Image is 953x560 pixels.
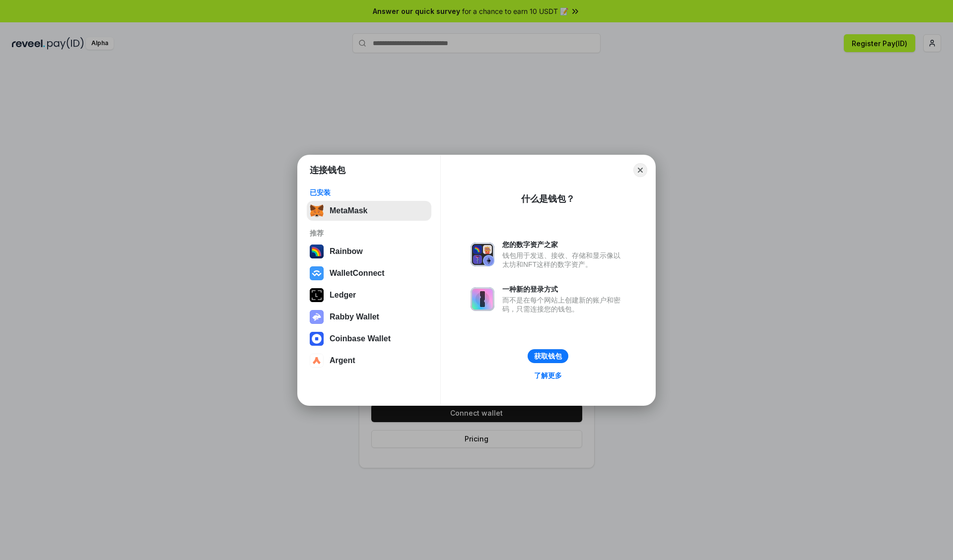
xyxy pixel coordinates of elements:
[502,296,625,313] div: 而不是在每个网站上创建新的账户和密码，只需连接您的钱包。
[521,193,575,205] div: 什么是钱包？
[307,201,431,221] button: MetaMask
[633,163,647,177] button: Close
[502,240,625,249] div: 您的数字资产之家
[502,251,625,269] div: 钱包用于发送、接收、存储和显示像以太坊和NFT这样的数字资产。
[330,269,385,278] div: WalletConnect
[502,285,625,294] div: 一种新的登录方式
[307,242,431,261] button: Rainbow
[534,371,562,380] div: 了解更多
[528,369,568,382] a: 了解更多
[310,245,324,258] img: svg+xml,%3Csvg%20width%3D%22120%22%20height%3D%22120%22%20viewBox%3D%220%200%20120%20120%22%20fil...
[310,229,428,238] div: 推荐
[310,332,324,346] img: svg+xml,%3Csvg%20width%3D%2228%22%20height%3D%2228%22%20viewBox%3D%220%200%2028%2028%22%20fill%3D...
[310,288,324,302] img: svg+xml,%3Csvg%20xmlns%3D%22http%3A%2F%2Fwww.w3.org%2F2000%2Fsvg%22%20width%3D%2228%22%20height%3...
[330,334,391,343] div: Coinbase Wallet
[330,312,379,321] div: Rabby Wallet
[330,206,367,215] div: MetaMask
[471,243,494,266] img: svg+xml,%3Csvg%20xmlns%3D%22http%3A%2F%2Fwww.w3.org%2F2000%2Fsvg%22%20fill%3D%22none%22%20viewBox...
[310,164,345,176] h1: 连接钱包
[307,263,431,283] button: WalletConnect
[307,285,431,305] button: Ledger
[307,351,431,371] button: Argent
[310,266,324,280] img: svg+xml,%3Csvg%20width%3D%2228%22%20height%3D%2228%22%20viewBox%3D%220%200%2028%2028%22%20fill%3D...
[310,204,324,218] img: svg+xml,%3Csvg%20fill%3D%22none%22%20height%3D%2233%22%20viewBox%3D%220%200%2035%2033%22%20width%...
[310,354,324,368] img: svg+xml,%3Csvg%20width%3D%2228%22%20height%3D%2228%22%20viewBox%3D%220%200%2028%2028%22%20fill%3D...
[534,352,562,361] div: 获取钱包
[307,329,431,349] button: Coinbase Wallet
[330,247,363,256] div: Rainbow
[310,310,324,324] img: svg+xml,%3Csvg%20xmlns%3D%22http%3A%2F%2Fwww.w3.org%2F2000%2Fsvg%22%20fill%3D%22none%22%20viewBox...
[310,188,428,197] div: 已安装
[528,349,568,363] button: 获取钱包
[330,291,356,300] div: Ledger
[471,287,494,311] img: svg+xml,%3Csvg%20xmlns%3D%22http%3A%2F%2Fwww.w3.org%2F2000%2Fsvg%22%20fill%3D%22none%22%20viewBox...
[307,307,431,327] button: Rabby Wallet
[330,356,355,365] div: Argent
